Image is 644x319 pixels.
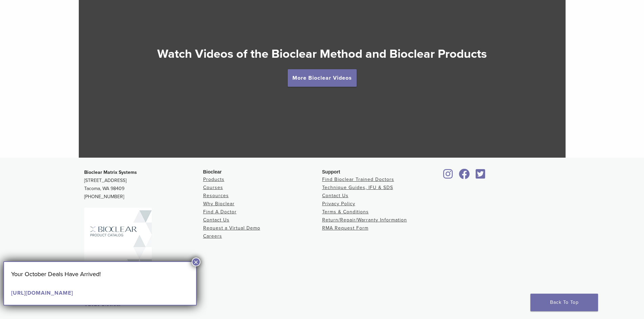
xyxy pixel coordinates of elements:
img: Bioclear [84,208,152,295]
button: Close [192,258,200,266]
a: Courses [203,185,223,190]
a: Privacy Policy [322,201,355,207]
p: Your October Deals Have Arrived! [11,269,189,279]
a: Bioclear [457,173,472,180]
a: Find A Doctor [203,209,237,215]
a: Bioclear [441,173,455,180]
span: Bioclear [203,169,222,175]
a: Why Bioclear [203,201,235,207]
a: Back To Top [530,294,598,311]
a: Find Bioclear Trained Doctors [322,177,394,182]
a: Resources [203,193,229,198]
div: ©2025 Bioclear [84,300,560,308]
a: Contact Us [322,193,349,198]
a: [URL][DOMAIN_NAME] [11,290,73,296]
a: Request a Virtual Demo [203,225,260,231]
strong: Bioclear Matrix Systems [84,169,137,175]
a: Products [203,177,224,182]
a: Bioclear [474,173,488,180]
p: [STREET_ADDRESS] Tacoma, WA 98409 [PHONE_NUMBER] [84,168,203,201]
a: Contact Us [203,217,230,223]
h2: Watch Videos of the Bioclear Method and Bioclear Products [79,46,566,62]
span: Support [322,169,340,175]
a: More Bioclear Videos [288,69,357,87]
a: Technique Guides, IFU & SDS [322,185,393,190]
a: RMA Request Form [322,225,368,231]
a: Terms & Conditions [322,209,369,215]
a: Careers [203,233,222,239]
a: Return/Repair/Warranty Information [322,217,407,223]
